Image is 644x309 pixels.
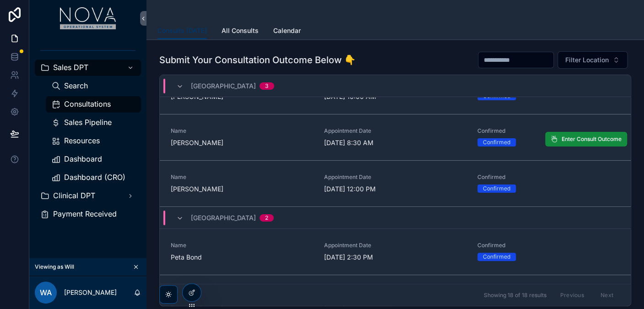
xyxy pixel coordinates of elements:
a: Consults [DATE] [157,22,207,40]
span: Search [64,81,88,91]
span: Confirmed [477,127,620,135]
span: Clinical DPT [53,191,95,201]
span: Confirmed [477,242,620,249]
div: Confirmed [483,184,510,193]
a: Search [46,78,141,94]
span: Viewing as Will [35,263,74,271]
button: Enter Consult Outcome [545,132,627,146]
span: Showing 18 of 18 results [483,292,546,299]
span: All Consults [222,26,259,35]
span: Appointment Date [324,173,466,181]
span: Name [171,242,313,249]
span: Payment Received [53,209,117,219]
a: Consultations [46,96,141,113]
span: [GEOGRAPHIC_DATA] [191,81,256,91]
span: [DATE] 2:30 PM [324,253,466,262]
span: Dashboard [64,154,102,164]
a: NamePeta BondAppointment Date[DATE] 2:30 PMConfirmedConfirmed [160,229,631,275]
span: Calendar [273,26,301,35]
span: Name [171,173,313,181]
span: WA [40,287,52,298]
a: Dashboard (CRO) [46,169,141,186]
div: Confirmed [483,138,510,146]
button: Select Button [557,51,628,69]
a: Sales DPT [35,60,141,76]
span: [PERSON_NAME] [171,184,313,194]
a: Sales Pipeline [46,114,141,131]
a: Dashboard [46,151,141,168]
span: Appointment Date [324,127,466,135]
a: All Consults [222,22,259,41]
a: Name[PERSON_NAME]Appointment Date[DATE] 12:00 PMConfirmedConfirmed [160,161,631,207]
span: [DATE] 8:30 AM [324,138,466,147]
a: Name[PERSON_NAME]Appointment Date[DATE] 8:30 AMConfirmedConfirmedEnter Consult Outcome [160,114,631,161]
img: App logo [60,7,116,29]
span: [DATE] 12:00 PM [324,184,466,194]
div: scrollable content [29,37,146,234]
span: [GEOGRAPHIC_DATA] [191,213,256,222]
a: Payment Received [35,206,141,222]
span: Peta Bond [171,253,313,262]
span: Resources [64,136,100,146]
a: Clinical DPT [35,188,141,204]
span: Confirmed [477,173,620,181]
div: Confirmed [483,253,510,261]
div: 2 [265,214,268,222]
span: Enter Consult Outcome [562,136,622,143]
a: Calendar [273,22,301,41]
span: Consults [DATE] [157,26,207,35]
span: Consultations [64,99,111,109]
span: Appointment Date [324,242,466,249]
span: Name [171,127,313,135]
span: Sales Pipeline [64,118,112,127]
span: Filter Location [565,55,609,65]
h1: Submit Your Consultation Outcome Below 👇 [159,54,356,66]
span: Sales DPT [53,63,88,72]
a: Resources [46,133,141,149]
p: [PERSON_NAME] [64,288,117,297]
span: Dashboard (CRO) [64,173,125,182]
span: [PERSON_NAME] [171,138,313,147]
div: 3 [265,82,269,90]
